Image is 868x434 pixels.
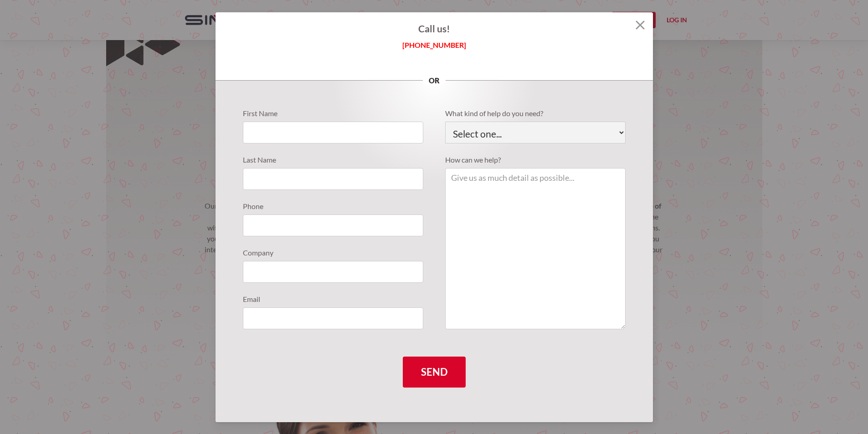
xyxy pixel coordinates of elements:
[243,108,423,119] label: First Name
[445,108,626,119] label: What kind of help do you need?
[243,294,423,305] label: Email
[243,201,423,212] label: Phone
[403,357,466,388] input: Send
[243,154,423,165] label: Last Name
[445,154,626,165] label: How can we help?
[216,23,653,34] h4: Call us!
[243,247,423,258] label: Company
[423,75,446,86] p: or
[243,108,626,388] form: Support Requests
[402,41,466,49] span: [PHONE_NUMBER]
